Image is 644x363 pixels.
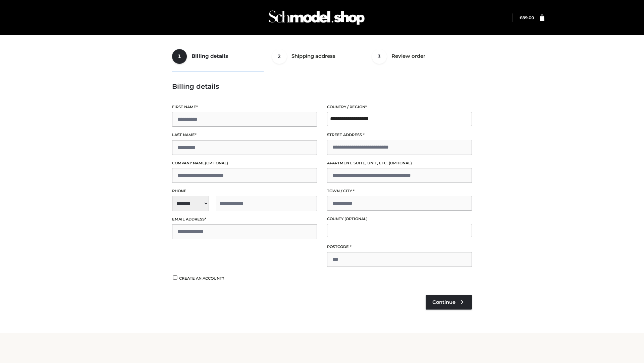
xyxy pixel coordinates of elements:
[344,216,368,221] span: (optional)
[520,15,534,20] a: £89.00
[172,160,317,166] label: Company name
[327,188,472,194] label: Town / City
[327,132,472,138] label: Street address
[179,276,224,281] span: Create an account?
[172,132,317,138] label: Last name
[172,188,317,194] label: Phone
[426,295,472,310] a: Continue
[266,4,367,31] img: Schmodel Admin 964
[172,216,317,223] label: Email address
[327,160,472,166] label: Apartment, suite, unit, etc.
[432,299,455,305] span: Continue
[520,15,522,20] span: £
[205,161,228,165] span: (optional)
[172,104,317,110] label: First name
[327,104,472,110] label: Country / Region
[172,275,178,280] input: Create an account?
[520,15,534,20] bdi: 89.00
[172,82,472,90] h3: Billing details
[327,216,472,222] label: County
[327,244,472,250] label: Postcode
[389,161,412,165] span: (optional)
